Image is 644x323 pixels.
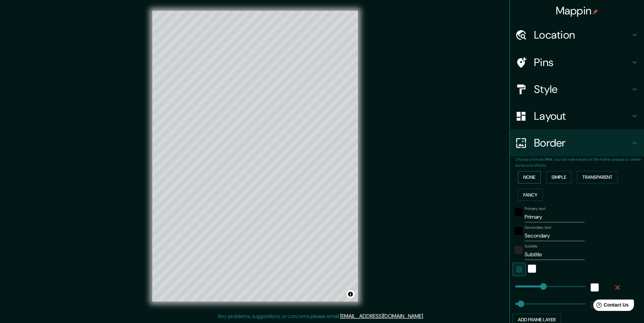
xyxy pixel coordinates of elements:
[515,227,523,235] button: black
[577,171,618,183] button: Transparent
[525,244,538,249] label: Subtitle
[534,109,631,123] h4: Layout
[525,225,551,230] label: Secondary text
[510,103,644,129] div: Layout
[510,21,644,48] div: Location
[218,312,424,320] p: Any problems, suggestions, or concerns please email .
[518,171,541,183] button: None
[591,283,599,291] button: white
[534,56,631,69] h4: Pins
[534,136,631,150] h4: Border
[556,4,598,17] h4: Mappin
[425,312,426,320] div: .
[528,265,536,273] button: white
[515,208,523,216] button: black
[546,171,572,183] button: Simple
[518,189,543,201] button: Fancy
[510,49,644,76] div: Pins
[545,157,552,162] b: Hint
[515,156,644,168] p: Choose a border. : you can make layers of the frame opaque to create some cool effects.
[424,312,425,320] div: .
[534,83,631,96] h4: Style
[525,206,545,212] label: Primary text
[593,9,598,14] img: pin-icon.png
[510,76,644,103] div: Style
[584,297,637,316] iframe: Help widget launcher
[515,246,523,254] button: color-222222
[346,290,355,298] button: Toggle attribution
[534,28,631,42] h4: Location
[340,313,423,320] a: [EMAIL_ADDRESS][DOMAIN_NAME]
[510,129,644,156] div: Border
